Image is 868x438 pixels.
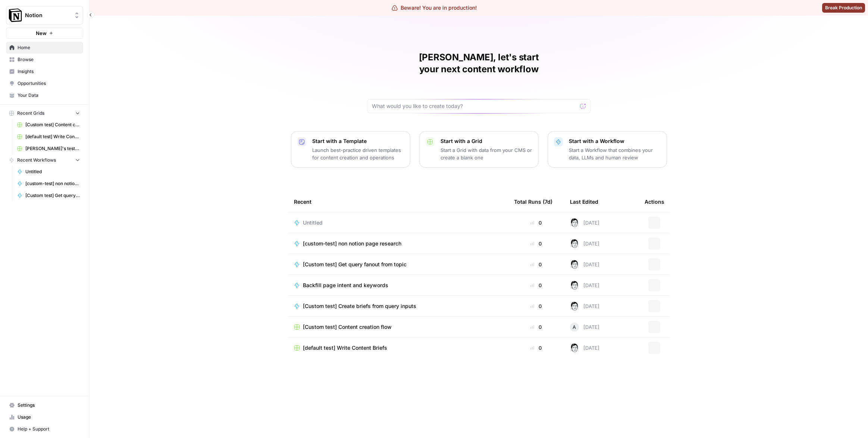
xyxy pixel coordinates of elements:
span: Help + Support [18,426,80,432]
a: [PERSON_NAME]'s test Grid [14,143,83,155]
span: [custom-test] non notion page research [303,240,401,247]
a: [Custom test] Get query fanout from topic [14,190,83,201]
button: New [6,28,83,39]
span: New [36,29,47,37]
div: Recent [294,191,502,212]
span: Untitled [25,168,80,175]
a: [custom-test] non notion page research [14,178,83,190]
a: [Custom test] Get query fanout from topic [294,261,502,268]
span: Untitled [303,219,323,226]
span: Insights [18,68,80,75]
div: Total Runs (7d) [514,191,552,212]
a: [Custom test] Content creation flow [294,323,502,331]
a: [Custom test] Create briefs from query inputs [294,302,502,310]
button: Recent Grids [6,108,83,119]
div: 0 [514,344,558,352]
p: Launch best-practice driven templates for content creation and operations [312,146,404,161]
h1: [PERSON_NAME], let's start your next content workflow [367,51,591,75]
span: A [573,323,576,331]
span: [Custom test] Create briefs from query inputs [303,302,416,310]
p: Start a Workflow that combines your data, LLMs and human review [569,146,661,161]
a: Your Data [6,89,83,101]
p: Start a Grid with data from your CMS or create a blank one [441,146,532,161]
div: Last Edited [570,191,598,212]
div: 0 [514,261,558,268]
span: Notion [25,12,70,19]
a: [Custom test] Content creation flow [14,119,83,131]
img: ygx76vswflo5630il17c0dd006mi [570,239,579,248]
div: 0 [514,282,558,289]
span: Recent Grids [17,110,44,117]
span: [PERSON_NAME]'s test Grid [25,145,80,152]
span: Your Data [18,92,80,99]
span: [Custom test] Content creation flow [303,323,392,331]
div: [DATE] [570,239,599,248]
a: Home [6,42,83,54]
a: Untitled [14,166,83,178]
img: ygx76vswflo5630il17c0dd006mi [570,343,579,352]
img: ygx76vswflo5630il17c0dd006mi [570,218,579,227]
p: Start with a Grid [441,137,532,145]
span: Recent Workflows [17,157,56,164]
button: Start with a WorkflowStart a Workflow that combines your data, LLMs and human review [548,131,667,168]
a: [custom-test] non notion page research [294,240,502,247]
a: Insights [6,66,83,77]
img: ygx76vswflo5630il17c0dd006mi [570,260,579,269]
span: Home [18,44,80,51]
span: [Custom test] Get query fanout from topic [303,261,407,268]
div: [DATE] [570,343,599,352]
span: [Custom test] Get query fanout from topic [25,192,80,199]
button: Help + Support [6,423,83,435]
img: Notion Logo [9,9,22,22]
a: [default test] Write Content Briefs [294,344,502,352]
button: Break Production [822,3,865,13]
span: Backfill page intent and keywords [303,282,388,289]
div: [DATE] [570,260,599,269]
input: What would you like to create today? [372,102,577,110]
span: [default test] Write Content Briefs [25,133,80,140]
div: [DATE] [570,281,599,290]
div: Actions [645,191,664,212]
div: 0 [514,323,558,331]
span: [Custom test] Content creation flow [25,121,80,128]
button: Start with a TemplateLaunch best-practice driven templates for content creation and operations [291,131,410,168]
span: Break Production [825,4,862,11]
a: Backfill page intent and keywords [294,282,502,289]
span: Opportunities [18,80,80,87]
a: [default test] Write Content Briefs [14,131,83,143]
img: ygx76vswflo5630il17c0dd006mi [570,281,579,290]
div: [DATE] [570,218,599,227]
span: Browse [18,56,80,63]
div: 0 [514,302,558,310]
span: [custom-test] non notion page research [25,180,80,187]
p: Start with a Template [312,137,404,145]
div: 0 [514,240,558,247]
a: Settings [6,399,83,411]
div: Beware! You are in production! [392,4,477,12]
button: Workspace: Notion [6,6,83,25]
img: ygx76vswflo5630il17c0dd006mi [570,302,579,311]
button: Recent Workflows [6,155,83,166]
a: Usage [6,411,83,423]
span: Usage [18,414,80,420]
div: [DATE] [570,302,599,311]
a: Untitled [294,219,502,226]
span: Settings [18,402,80,409]
a: Opportunities [6,77,83,89]
span: [default test] Write Content Briefs [303,344,387,352]
a: Browse [6,54,83,66]
div: [DATE] [570,323,599,331]
p: Start with a Workflow [569,137,661,145]
div: 0 [514,219,558,226]
button: Start with a GridStart a Grid with data from your CMS or create a blank one [419,131,539,168]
